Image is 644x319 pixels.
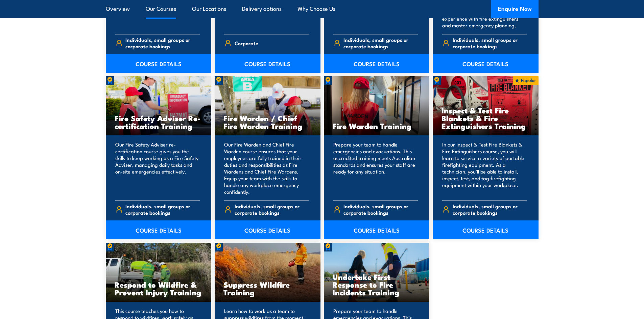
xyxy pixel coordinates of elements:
span: Individuals, small groups or corporate bookings [125,36,200,49]
p: Our Fire Warden and Chief Fire Warden course ensures that your employees are fully trained in the... [224,141,309,195]
h3: Suppress Wildfire Training [223,281,312,296]
a: COURSE DETAILS [215,220,320,239]
a: COURSE DETAILS [324,220,430,239]
p: Prepare your team to handle emergencies and evacuations. This accredited training meets Australia... [333,141,418,195]
a: COURSE DETAILS [433,54,539,73]
a: COURSE DETAILS [106,54,212,73]
span: Individuals, small groups or corporate bookings [125,203,200,216]
h3: Undertake First Response to Fire Incidents Training [333,273,421,296]
p: Our Fire Safety Adviser re-certification course gives you the skills to keep working as a Fire Sa... [115,141,200,195]
p: In our Inspect & Test Fire Blankets & Fire Extinguishers course, you will learn to service a vari... [442,141,527,195]
span: Corporate [235,38,258,48]
h3: Respond to Wildfire & Prevent Injury Training [115,281,203,296]
span: Individuals, small groups or corporate bookings [453,203,527,216]
span: Individuals, small groups or corporate bookings [343,203,418,216]
h3: Fire Warden Training [333,122,421,130]
a: COURSE DETAILS [215,54,320,73]
a: COURSE DETAILS [324,54,430,73]
a: COURSE DETAILS [106,220,212,239]
h3: Fire Safety Adviser Re-certification Training [115,114,203,130]
span: Individuals, small groups or corporate bookings [235,203,309,216]
a: COURSE DETAILS [433,220,539,239]
span: Individuals, small groups or corporate bookings [453,36,527,49]
h3: Inspect & Test Fire Blankets & Fire Extinguishers Training [442,106,530,130]
h3: Fire Warden / Chief Fire Warden Training [223,114,312,130]
span: Individuals, small groups or corporate bookings [343,36,418,49]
